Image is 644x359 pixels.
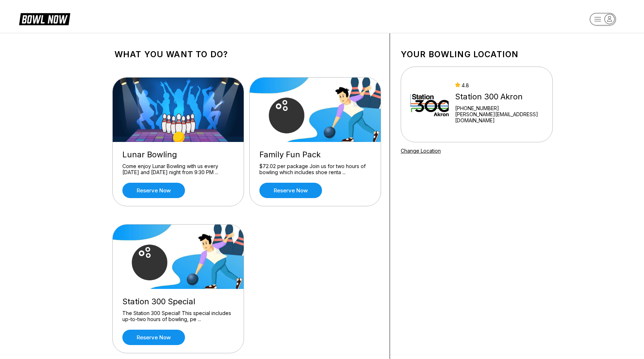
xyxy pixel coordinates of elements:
div: Station 300 Akron [455,92,543,102]
h1: What you want to do? [114,49,379,59]
h1: Your bowling location [401,49,553,59]
div: 4.8 [455,82,543,88]
div: Family Fun Pack [259,150,371,159]
a: [PERSON_NAME][EMAIL_ADDRESS][DOMAIN_NAME] [455,111,543,123]
div: $72.02 per package Join us for two hours of bowling which includes shoe renta ... [259,163,371,176]
img: Station 300 Akron [410,78,449,131]
img: Lunar Bowling [113,78,244,142]
img: Family Fun Pack [250,78,381,142]
div: Come enjoy Lunar Bowling with us every [DATE] and [DATE] night from 9:30 PM ... [122,163,234,176]
div: Station 300 Special [122,297,234,306]
a: Reserve now [122,183,185,198]
div: The Station 300 Special! This special includes up-to-two hours of bowling, pe ... [122,310,234,323]
a: Reserve now [259,183,322,198]
a: Reserve now [122,330,185,345]
a: Change Location [401,148,441,154]
div: Lunar Bowling [122,150,234,159]
img: Station 300 Special [113,225,244,289]
div: [PHONE_NUMBER] [455,105,543,111]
